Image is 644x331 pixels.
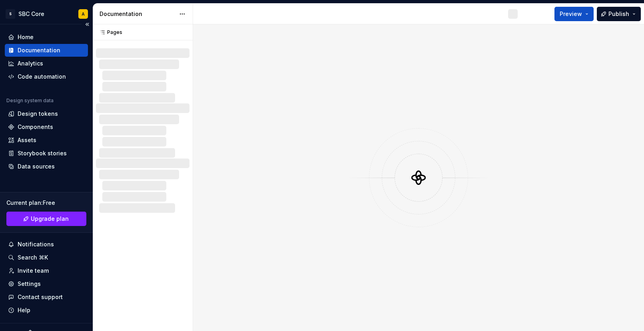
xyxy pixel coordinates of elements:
a: Components [5,121,88,133]
div: Current plan : Free [6,199,86,207]
div: Analytics [18,59,43,67]
a: Data sources [5,160,88,173]
div: Storybook stories [18,149,67,157]
a: Design tokens [5,107,88,120]
button: Help [5,304,88,317]
a: Code automation [5,70,88,83]
div: Settings [18,280,41,288]
a: Documentation [5,44,88,57]
div: Documentation [100,10,175,18]
div: Contact support [18,293,63,301]
a: Settings [5,277,88,290]
button: Collapse sidebar [82,19,93,30]
a: Home [5,31,88,44]
div: Design tokens [18,110,58,118]
span: Preview [560,10,582,18]
button: Search ⌘K [5,251,88,264]
div: S [6,9,15,19]
div: Help [18,306,30,314]
div: Search ⌘K [18,254,48,262]
div: Code automation [18,73,66,81]
div: Notifications [18,240,54,248]
div: SBC Core [18,10,44,18]
div: Design system data [6,97,54,104]
div: Home [18,33,34,41]
button: SSBC CoreA [2,5,91,22]
div: Data sources [18,163,55,170]
a: Analytics [5,57,88,70]
div: Assets [18,136,36,144]
div: Invite team [18,267,49,275]
span: Publish [608,10,629,18]
div: Documentation [18,46,60,54]
button: Contact support [5,291,88,303]
a: Invite team [5,264,88,277]
a: Assets [5,134,88,147]
a: Storybook stories [5,147,88,160]
div: Pages [96,29,122,36]
span: Upgrade plan [31,215,69,223]
a: Upgrade plan [6,212,86,226]
div: A [82,11,85,17]
button: Publish [597,7,641,21]
button: Preview [554,7,594,21]
div: Components [18,123,53,131]
button: Notifications [5,238,88,251]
